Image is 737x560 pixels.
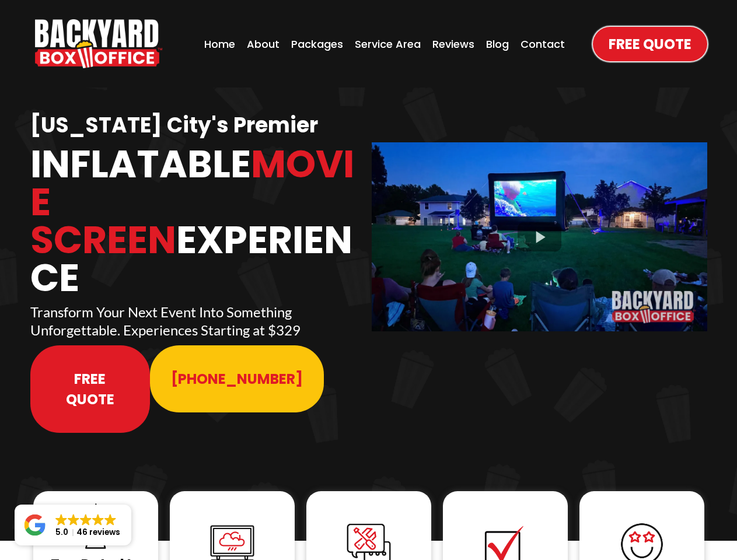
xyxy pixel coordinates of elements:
h1: [US_STATE] City's Premier [30,112,366,139]
a: 913-214-1202 [150,345,324,412]
a: https://www.backyardboxoffice.com [35,19,162,68]
h1: Inflatable Experience [30,145,366,297]
a: Home [201,33,239,55]
span: Free Quote [51,369,130,409]
a: Contact [517,33,568,55]
img: Backyard Box Office [35,19,162,68]
p: Transform Your Next Event Into Something Unforgettable. Experiences Starting at $329 [30,303,366,339]
a: Packages [288,33,347,55]
span: [PHONE_NUMBER] [171,369,303,389]
a: Close GoogleGoogleGoogleGoogleGoogle 5.046 reviews [15,505,131,545]
a: Blog [483,33,512,55]
a: Free Quote [30,345,151,433]
a: Free Quote [593,27,707,61]
a: Reviews [429,33,478,55]
a: Service Area [351,33,424,55]
span: Free Quote [609,34,691,54]
a: About [243,33,283,55]
span: Movie Screen [30,138,354,267]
